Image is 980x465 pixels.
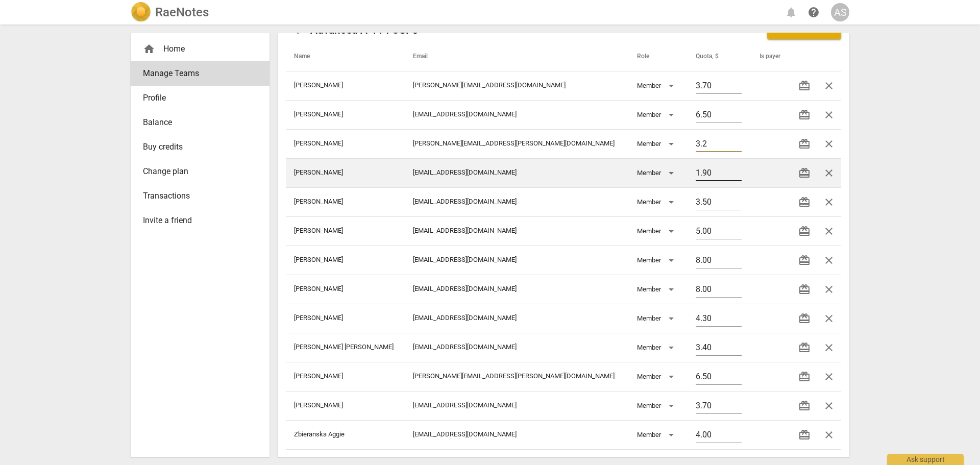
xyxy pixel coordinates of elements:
span: close [823,80,835,92]
a: Transactions [131,184,269,208]
span: redeem [798,138,811,150]
span: redeem [798,225,811,237]
td: [PERSON_NAME] [286,187,405,216]
td: [PERSON_NAME] [286,129,405,158]
td: [PERSON_NAME] [286,391,405,420]
span: redeem [798,80,811,92]
span: redeem [798,429,811,441]
button: Transfer credits [792,103,817,127]
span: close [823,371,835,383]
td: [PERSON_NAME][EMAIL_ADDRESS][PERSON_NAME][DOMAIN_NAME] [405,129,629,158]
td: Zbieranska Aggie [286,420,405,449]
span: close [823,138,835,150]
td: [PERSON_NAME] [286,216,405,246]
span: redeem [798,167,811,179]
td: [EMAIL_ADDRESS][DOMAIN_NAME] [405,333,629,362]
div: Member [637,136,677,152]
button: Transfer credits [792,219,817,243]
h2: RaeNotes [155,5,209,19]
span: Name [294,53,322,61]
span: redeem [798,109,811,121]
div: Member [637,398,677,414]
div: Member [637,165,677,181]
td: [EMAIL_ADDRESS][DOMAIN_NAME] [405,420,629,449]
a: Change plan [131,159,269,184]
img: Logo [131,2,151,22]
button: Transfer credits [792,394,817,418]
span: redeem [798,254,811,266]
td: [EMAIL_ADDRESS][DOMAIN_NAME] [405,304,629,333]
button: AS [831,3,849,21]
td: [PERSON_NAME] [286,362,405,391]
a: Help [804,3,823,21]
div: Home [131,37,269,61]
span: close [823,196,835,208]
span: Manage Teams [143,67,249,80]
div: Member [637,281,677,298]
td: [EMAIL_ADDRESS][DOMAIN_NAME] [405,158,629,187]
td: [EMAIL_ADDRESS][DOMAIN_NAME] [405,246,629,275]
span: close [823,109,835,121]
td: [PERSON_NAME][EMAIL_ADDRESS][PERSON_NAME][DOMAIN_NAME] [405,362,629,391]
span: Email [413,53,440,61]
span: redeem [798,341,811,354]
td: [EMAIL_ADDRESS][DOMAIN_NAME] [405,275,629,304]
a: Profile [131,86,269,110]
span: close [823,167,835,179]
span: home [143,43,155,55]
div: Member [637,107,677,123]
span: redeem [798,312,811,325]
span: Change plan [143,165,249,178]
span: close [823,254,835,266]
button: Transfer credits [792,190,817,214]
span: Transactions [143,190,249,202]
div: Home [143,43,249,55]
td: [PERSON_NAME] [PERSON_NAME] [286,333,405,362]
div: Member [637,339,677,356]
div: Member [637,223,677,239]
span: close [823,225,835,237]
button: Transfer credits [792,277,817,302]
th: Is payer [751,42,784,71]
button: Transfer credits [792,335,817,360]
span: help [807,6,820,18]
div: Member [637,78,677,94]
span: close [823,429,835,441]
span: close [823,341,835,354]
span: Invite a friend [143,214,249,227]
div: Ask support [887,454,964,465]
span: redeem [798,371,811,383]
span: redeem [798,283,811,296]
td: [PERSON_NAME] [286,275,405,304]
div: Member [637,427,677,443]
span: redeem [798,196,811,208]
span: close [823,283,835,296]
span: Balance [143,116,249,129]
button: Transfer credits [792,306,817,331]
td: [PERSON_NAME] [286,100,405,129]
a: Manage Teams [131,61,269,86]
td: [EMAIL_ADDRESS][DOMAIN_NAME] [405,100,629,129]
button: Transfer credits [792,364,817,389]
button: Transfer credits [792,423,817,447]
span: redeem [798,400,811,412]
div: Member [637,369,677,385]
a: Balance [131,110,269,135]
span: close [823,400,835,412]
td: [PERSON_NAME][EMAIL_ADDRESS][DOMAIN_NAME] [405,71,629,100]
td: [PERSON_NAME] [286,304,405,333]
span: close [823,312,835,325]
span: Buy credits [143,141,249,153]
button: Transfer credits [792,161,817,185]
td: [EMAIL_ADDRESS][DOMAIN_NAME] [405,391,629,420]
div: Member [637,310,677,327]
td: [PERSON_NAME] [286,158,405,187]
td: [PERSON_NAME] [286,246,405,275]
span: Role [637,53,661,61]
button: Transfer credits [792,74,817,98]
div: Member [637,194,677,210]
div: Member [637,252,677,268]
td: [EMAIL_ADDRESS][DOMAIN_NAME] [405,187,629,216]
td: [EMAIL_ADDRESS][DOMAIN_NAME] [405,216,629,246]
